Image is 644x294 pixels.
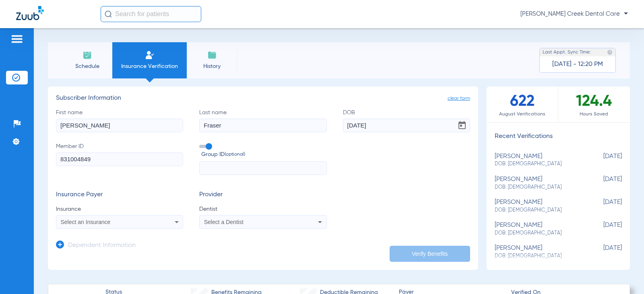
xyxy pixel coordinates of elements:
span: August Verifications [487,110,558,118]
span: [DATE] [582,199,622,214]
span: clear form [448,95,470,103]
div: [PERSON_NAME] [495,245,582,259]
div: [PERSON_NAME] [495,222,582,236]
div: 124.4 [558,86,630,122]
input: Last name [199,119,326,132]
img: Search Icon [105,10,112,18]
img: hamburger-icon [10,34,23,44]
h3: Subscriber Information [56,95,470,103]
span: [DATE] [582,222,622,236]
label: DOB [343,109,470,132]
input: Search for patients [101,6,201,22]
input: Member ID [56,152,183,166]
img: Schedule [83,50,92,60]
div: [PERSON_NAME] [495,199,582,214]
h3: Insurance Payer [56,191,183,199]
span: DOB: [DEMOGRAPHIC_DATA] [495,230,582,237]
span: Dentist [199,205,326,213]
span: DOB: [DEMOGRAPHIC_DATA] [495,253,582,260]
img: Manual Insurance Verification [145,50,155,60]
span: DOB: [DEMOGRAPHIC_DATA] [495,184,582,191]
label: First name [56,109,183,132]
h3: Recent Verifications [487,133,630,141]
button: Open calendar [454,117,470,134]
button: Verify Benefits [390,246,470,262]
span: Last Appt. Sync Time: [543,48,591,56]
img: last sync help info [607,49,613,55]
span: Group ID [201,150,326,159]
span: [DATE] [582,176,622,191]
span: [DATE] - 12:20 PM [552,60,603,68]
h3: Dependent Information [68,242,136,250]
input: First name [56,119,183,132]
img: History [207,50,217,60]
h3: Provider [199,191,326,199]
label: Member ID [56,142,183,175]
label: Last name [199,109,326,132]
span: Insurance Verification [118,62,181,70]
div: 622 [487,86,558,122]
span: Schedule [68,62,106,70]
div: [PERSON_NAME] [495,176,582,191]
span: [DATE] [582,245,622,259]
img: Zuub Logo [16,6,44,20]
span: Hours Saved [558,110,630,118]
input: DOBOpen calendar [343,119,470,132]
span: Insurance [56,205,183,213]
span: [DATE] [582,153,622,168]
span: Select an Insurance [61,219,111,225]
span: History [193,62,231,70]
small: (optional) [225,150,245,159]
span: DOB: [DEMOGRAPHIC_DATA] [495,207,582,214]
span: Select a Dentist [204,219,244,225]
span: [PERSON_NAME] Creek Dental Care [520,10,628,18]
span: DOB: [DEMOGRAPHIC_DATA] [495,160,582,168]
div: [PERSON_NAME] [495,153,582,168]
